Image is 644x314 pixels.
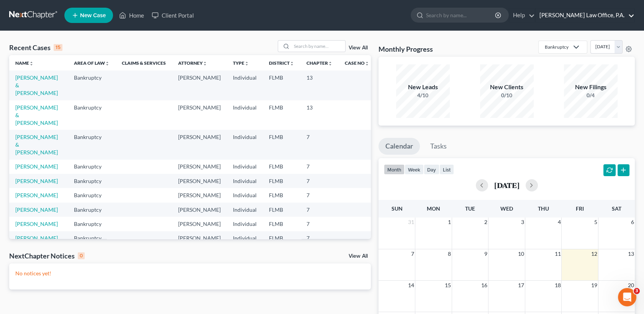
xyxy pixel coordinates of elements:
[447,249,452,258] span: 8
[447,218,452,227] span: 1
[300,130,339,159] td: 7
[148,8,198,22] a: Client Portal
[105,61,110,66] i: unfold_more
[292,41,345,52] input: Search by name...
[15,270,365,277] p: No notices yet!
[554,249,561,258] span: 11
[593,218,598,227] span: 5
[612,205,621,212] span: Sat
[564,92,618,99] div: 0/4
[227,203,263,217] td: Individual
[554,281,561,290] span: 18
[263,130,300,159] td: FLMB
[483,249,488,258] span: 9
[379,44,433,54] h3: Monthly Progress
[290,61,294,66] i: unfold_more
[227,231,263,245] td: Individual
[172,188,227,202] td: [PERSON_NAME]
[9,43,62,52] div: Recent Cases
[68,203,116,217] td: Bankruptcy
[115,8,148,22] a: Home
[263,217,300,231] td: FLMB
[517,281,525,290] span: 17
[410,249,415,258] span: 7
[74,60,110,66] a: Area of Lawunfold_more
[536,8,634,22] a: [PERSON_NAME] Law Office, P.A.
[500,205,513,212] span: Wed
[172,130,227,159] td: [PERSON_NAME]
[15,221,58,227] a: [PERSON_NAME]
[15,163,58,170] a: [PERSON_NAME]
[494,181,519,189] h2: [DATE]
[300,217,339,231] td: 7
[300,231,339,245] td: 7
[396,83,450,92] div: New Leads
[227,188,263,202] td: Individual
[54,44,62,51] div: 15
[379,138,420,155] a: Calendar
[480,281,488,290] span: 16
[365,61,369,66] i: unfold_more
[15,178,58,184] a: [PERSON_NAME]
[15,192,58,198] a: [PERSON_NAME]
[15,74,58,96] a: [PERSON_NAME] & [PERSON_NAME]
[627,249,635,258] span: 13
[29,61,34,66] i: unfold_more
[15,60,34,66] a: Nameunfold_more
[405,164,424,175] button: week
[172,231,227,245] td: [PERSON_NAME]
[178,60,207,66] a: Attorneyunfold_more
[15,235,58,241] a: [PERSON_NAME]
[590,281,598,290] span: 19
[300,174,339,188] td: 7
[349,253,368,259] a: View All
[538,205,549,212] span: Thu
[423,138,454,155] a: Tasks
[426,8,496,22] input: Search by name...
[68,174,116,188] td: Bankruptcy
[630,218,635,227] span: 6
[384,164,405,175] button: month
[68,160,116,174] td: Bankruptcy
[172,160,227,174] td: [PERSON_NAME]
[590,249,598,258] span: 12
[263,188,300,202] td: FLMB
[300,70,339,100] td: 13
[172,174,227,188] td: [PERSON_NAME]
[349,45,368,51] a: View All
[424,164,439,175] button: day
[465,205,475,212] span: Tue
[407,218,415,227] span: 31
[480,83,534,92] div: New Clients
[517,249,525,258] span: 10
[9,251,85,260] div: NextChapter Notices
[557,218,561,227] span: 4
[407,281,415,290] span: 14
[263,174,300,188] td: FLMB
[618,288,636,306] iframe: Intercom live chat
[116,55,172,70] th: Claims & Services
[300,100,339,130] td: 13
[233,60,249,66] a: Typeunfold_more
[564,83,618,92] div: New Filings
[520,218,525,227] span: 3
[345,60,369,66] a: Case Nounfold_more
[15,134,58,155] a: [PERSON_NAME] & [PERSON_NAME]
[68,231,116,245] td: Bankruptcy
[480,92,534,99] div: 0/10
[396,92,450,99] div: 4/10
[244,61,249,66] i: unfold_more
[263,160,300,174] td: FLMB
[300,188,339,202] td: 7
[634,288,640,294] span: 3
[172,217,227,231] td: [PERSON_NAME]
[483,218,488,227] span: 2
[545,44,569,50] div: Bankruptcy
[263,70,300,100] td: FLMB
[227,100,263,130] td: Individual
[203,61,207,66] i: unfold_more
[227,160,263,174] td: Individual
[68,217,116,231] td: Bankruptcy
[68,70,116,100] td: Bankruptcy
[172,70,227,100] td: [PERSON_NAME]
